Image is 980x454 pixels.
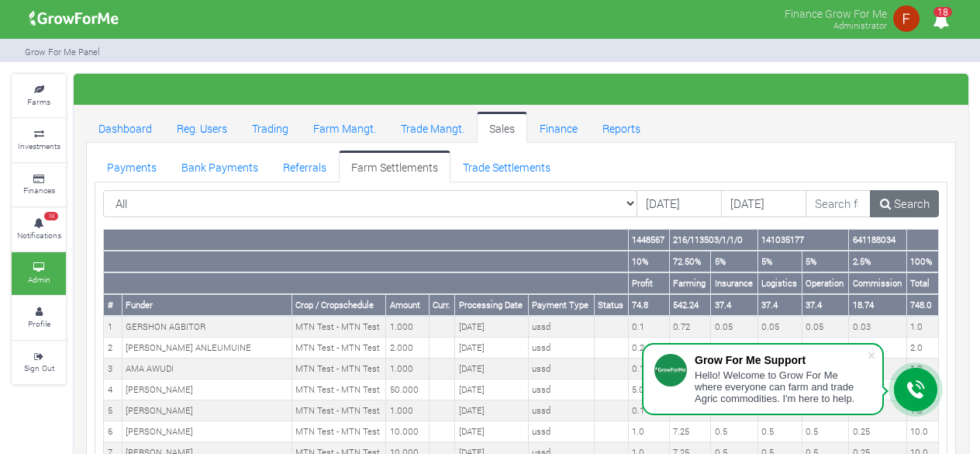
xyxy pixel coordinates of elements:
td: 1.45 [669,338,710,359]
td: 5 [104,400,122,421]
input: DD/MM/YYYY [637,190,722,218]
a: Payments [95,151,169,182]
th: Insurance [711,272,757,294]
td: 0.05 [849,338,907,359]
td: 1.000 [386,400,429,421]
td: 1.000 [386,359,429,379]
td: 2.000 [386,338,429,359]
th: 10% [628,251,669,272]
small: Profile [28,318,50,329]
td: 2 [104,338,122,359]
th: 141035177 [757,230,849,251]
th: 37.4 [711,294,757,316]
th: 542.24 [669,294,710,316]
th: 37.4 [757,294,802,316]
img: growforme image [24,3,124,34]
td: ussd [528,421,594,442]
td: MTN Test - MTN Test [292,421,386,442]
th: 5% [802,251,848,272]
td: MTN Test - MTN Test [292,359,386,379]
td: 0.1 [628,400,669,421]
td: [DATE] [455,379,528,400]
td: 0.03 [849,316,907,337]
a: Search [870,190,939,218]
th: Funder [122,294,292,316]
th: Profit [628,272,669,294]
a: Trading [240,112,301,143]
a: 18 Notifications [12,208,66,251]
a: Sign Out [12,341,66,384]
a: Investments [12,119,66,161]
th: Farming [669,272,710,294]
td: ussd [528,338,594,359]
td: 4 [104,379,122,400]
a: Bank Payments [169,151,271,182]
td: [PERSON_NAME] [122,421,292,442]
a: Farm Settlements [339,151,450,182]
td: 7.25 [669,421,710,442]
td: MTN Test - MTN Test [292,379,386,400]
td: ussd [528,359,594,379]
small: Administrator [833,19,887,31]
td: 5.0 [628,379,669,400]
th: 216/113503/1/1/0 [669,230,757,251]
th: 18.74 [849,294,907,316]
th: Logistics [757,272,802,294]
small: Sign Out [24,362,54,373]
th: 5% [757,251,802,272]
th: Operation [802,272,848,294]
td: MTN Test - MTN Test [292,316,386,337]
td: 1 [104,316,122,337]
td: 0.1 [757,338,802,359]
td: 1.0 [628,421,669,442]
th: Crop / Cropschedule [292,294,386,316]
th: Amount [386,294,429,316]
span: 18 [44,212,58,221]
a: Trade Mangt. [388,112,477,143]
th: Status [594,294,628,316]
td: 1.0 [906,359,938,379]
a: Finance [527,112,590,143]
a: Sales [477,112,527,143]
span: 18 [933,7,952,17]
th: # [104,294,122,316]
td: 0.1 [802,338,848,359]
td: MTN Test - MTN Test [292,338,386,359]
td: 10.000 [386,421,429,442]
div: Hello! Welcome to Grow For Me where everyone can farm and trade Agric commodities. I'm here to help. [695,369,867,404]
td: [DATE] [455,359,528,379]
td: AMA AWUDI [122,359,292,379]
th: 2.5% [849,251,907,272]
a: Admin [12,252,66,295]
th: Payment Type [528,294,594,316]
td: 0.5 [757,421,802,442]
td: 1.0 [906,316,938,337]
th: 72.50% [669,251,710,272]
small: Farms [27,96,50,107]
td: [PERSON_NAME] [122,379,292,400]
a: Trade Settlements [450,151,563,182]
td: ussd [528,400,594,421]
a: Reports [590,112,653,143]
small: Finances [23,185,55,196]
td: 1.000 [386,316,429,337]
th: Total [906,272,938,294]
td: 0.1 [711,338,757,359]
th: 5% [711,251,757,272]
input: Search for Settlements [806,190,871,218]
td: 0.1 [628,316,669,337]
i: Notifications [926,3,956,38]
th: 37.4 [802,294,848,316]
th: 1448567 [628,230,669,251]
img: growforme image [891,3,922,34]
td: 50.000 [386,379,429,400]
th: 74.8 [628,294,669,316]
td: 0.72 [669,316,710,337]
a: 18 [926,15,956,29]
th: Commission [849,272,907,294]
a: Reg. Users [164,112,240,143]
small: Notifications [17,230,61,241]
td: 0.1 [628,359,669,379]
div: Grow For Me Support [695,354,867,366]
small: Grow For Me Panel [25,46,100,57]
